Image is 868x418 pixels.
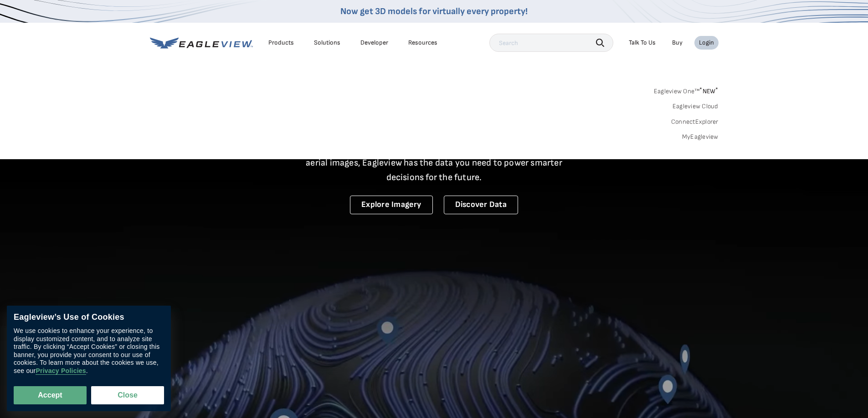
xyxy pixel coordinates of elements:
[14,312,164,322] div: Eagleview’s Use of Cookies
[654,85,719,95] a: Eagleview One™*NEW*
[673,102,719,111] a: Eagleview Cloud
[14,327,164,375] div: We use cookies to enhance your experience, to display customized content, and to analyze site tra...
[340,6,528,17] a: Now get 3D models for virtually every property!
[36,367,86,375] a: Privacy Policies
[629,39,656,47] div: Talk To Us
[14,386,87,404] button: Accept
[682,133,719,141] a: MyEagleview
[295,141,574,185] p: A new era starts here. Built on more than 3.5 billion high-resolution aerial images, Eagleview ha...
[699,39,714,47] div: Login
[268,39,294,47] div: Products
[671,118,719,126] a: ConnectExplorer
[489,34,613,52] input: Search
[91,386,164,404] button: Close
[444,196,518,214] a: Discover Data
[699,87,718,95] span: NEW
[314,39,340,47] div: Solutions
[408,39,437,47] div: Resources
[672,39,683,47] a: Buy
[350,196,433,214] a: Explore Imagery
[360,39,388,47] a: Developer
